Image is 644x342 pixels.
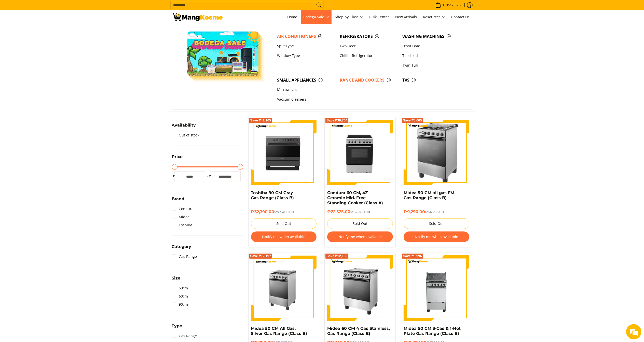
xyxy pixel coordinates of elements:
[327,120,393,185] img: Condura 60 CM, 4Z Ceramic Mid. Free Standing Cooker (Class A)
[393,10,420,24] a: New Arrivals
[172,300,188,308] a: 90cm
[337,75,400,85] a: Range and Cookers
[434,2,462,8] span: •
[250,255,271,258] span: Save ₱12,197
[337,51,400,60] a: Chiller Refrigerator
[327,255,393,321] img: midea-60cm-4-burner-stainless-gas-burner-full-view-mang-kosme
[275,85,337,95] a: Microwaves
[404,231,469,242] button: Notify me when available
[400,75,462,85] a: TVs
[172,221,193,229] a: Toshiba
[402,33,460,40] span: Washing Machines
[425,210,444,214] del: ₱14,295.00
[367,10,392,24] a: Bulk Center
[251,120,317,185] img: toshiba-90-cm-5-burner-gas-range-gray-full-view-mang-kosme
[277,33,335,40] span: Air Conditioners
[400,60,462,70] a: Twin Tub
[326,119,347,122] span: Save ₱39,764
[275,32,337,41] a: Air Conditioners
[30,64,70,115] span: We're online!
[327,218,393,229] button: Sold Out
[172,245,191,249] span: Category
[172,205,194,213] a: Condura
[172,131,199,139] a: Out of stock
[402,77,460,83] span: TVs
[275,95,337,104] a: Vaccum Cleaners
[404,255,469,321] img: midea-50cm-3-gas-and-1-hotplate-gas-burner-moonstone-black-full-front-view-mang-kosme
[172,253,197,261] a: Gas Range
[400,51,462,60] a: Top Load
[277,77,335,83] span: Small Appliances
[172,276,181,280] span: Size
[172,332,197,340] a: Gas Range
[275,210,294,214] del: ₱73,495.00
[350,210,370,214] del: ₱62,289.00
[251,255,317,321] img: Midea 50 CM All Gas, Silver Gas Range (Class B)
[3,139,97,157] textarea: Type your message and hit 'Enter'
[172,324,182,332] summary: Open
[172,197,185,205] summary: Open
[423,14,445,20] span: Resources
[449,10,472,24] a: Contact Us
[327,190,383,205] a: Condura 60 CM, 4Z Ceramic Mid. Free Standing Cooker (Class A)
[400,41,462,51] a: Front Load
[404,218,469,229] button: Sold Out
[187,32,259,76] img: Bodega Sale
[172,324,182,328] span: Type
[275,75,337,85] a: Small Appliances
[447,3,462,7] span: ₱47,076
[251,231,317,242] button: Notify me when available
[403,255,422,258] span: Save ₱6,996
[251,218,317,229] button: Sold Out
[208,174,213,179] span: ₱
[172,13,223,21] img: Gas Cookers &amp; Rangehood l Mang Kosme: Home Appliances Warehouse Sale
[250,119,271,122] span: Save ₱41,105
[411,120,462,185] img: midea-50cm-4-burner-gas-range-silver-left-side-view-mang-kosme
[404,190,454,200] a: Midea 50 CM all gas FM Gas Range (Class B)
[335,14,363,20] span: Shop by Class
[327,326,390,336] a: Midea 60 CM 4 Gas Stainless, Gas Range (Class B)
[421,10,448,24] a: Resources
[172,123,196,131] summary: Open
[340,77,397,83] span: Range and Cookers
[337,32,400,41] a: Refrigerators
[301,10,332,24] a: Bodega Sale
[172,292,188,300] a: 60cm
[172,197,185,201] span: Brand
[172,245,191,253] summary: Open
[337,41,400,51] a: Two Door
[333,10,366,24] a: Shop by Class
[442,3,445,7] span: 1
[315,1,323,9] button: Search
[327,231,393,242] button: Notify me when available
[172,155,183,163] summary: Open
[172,284,188,292] a: 50cm
[172,174,177,179] span: ₱
[287,14,297,19] span: Home
[326,255,347,258] span: Save ₱12,158
[172,123,196,127] span: Availability
[451,14,470,19] span: Contact Us
[403,119,422,122] span: Save ₱5,005
[172,155,183,159] span: Price
[172,213,190,221] a: Midea
[304,14,329,20] span: Bodega Sale
[172,276,181,284] summary: Open
[84,3,96,15] div: Minimize live chat window
[275,41,337,51] a: Split Type
[251,190,294,200] a: Toshiba 90 CM Gray Gas Range (Class B)
[26,28,86,35] div: Chat with us now
[400,32,462,41] a: Washing Machines
[251,326,307,336] a: Midea 50 CM All Gas, Silver Gas Range (Class B)
[327,209,393,214] h6: ₱22,525.00
[340,33,397,40] span: Refrigerators
[275,51,337,60] a: Window Type
[404,326,461,336] a: Midea 50 CM 3-Gas & 1-Hot Plate Gas Range (Class B)
[228,10,472,24] nav: Main Menu
[395,14,417,19] span: New Arrivals
[251,209,317,214] h6: ₱32,390.00
[369,14,389,19] span: Bulk Center
[404,209,469,214] h6: ₱9,290.00
[285,10,300,24] a: Home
